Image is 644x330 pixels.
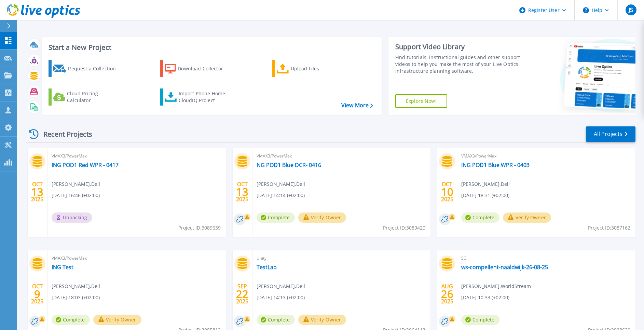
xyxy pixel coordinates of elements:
a: ING Test [52,264,73,271]
div: Find tutorials, instructional guides and other support videos to help you make the most of your L... [395,54,521,74]
span: 22 [236,291,248,297]
span: 13 [236,189,248,195]
a: Download Collector [160,60,236,77]
div: Recent Projects [26,126,101,142]
span: [DATE] 10:33 (+02:00) [461,294,509,301]
span: VMAX3/PowerMax [257,152,427,160]
button: Verify Owner [298,212,346,223]
a: ws-compellent-naaldwijk-26-08-25 [461,264,548,271]
span: [PERSON_NAME] , WorldStream [461,283,531,290]
span: Project ID: 3089420 [383,224,425,232]
div: Request a Collection [68,62,123,75]
span: [DATE] 18:03 (+02:00) [52,294,100,301]
span: Project ID: 3087162 [588,224,630,232]
span: [PERSON_NAME] , Dell [52,283,100,290]
div: Cloud Pricing Calculator [67,90,122,104]
span: [PERSON_NAME] , Dell [257,180,305,188]
span: [DATE] 18:31 (+02:00) [461,192,509,199]
div: AUG 2025 [441,281,454,306]
span: VMAX3/PowerMax [461,152,631,160]
span: Project ID: 3089639 [178,224,221,232]
button: Verify Owner [503,212,551,223]
div: Upload Files [291,62,345,75]
span: JS [629,7,633,13]
a: Upload Files [272,60,348,77]
span: [PERSON_NAME] , Dell [461,180,510,188]
div: OCT 2025 [31,179,44,204]
span: Complete [52,315,90,325]
div: SEP 2025 [236,281,249,306]
button: Verify Owner [298,315,346,325]
span: Complete [461,315,499,325]
span: 13 [31,189,43,195]
span: [DATE] 16:46 (+02:00) [52,192,100,199]
a: Cloud Pricing Calculator [49,88,125,106]
span: [PERSON_NAME] , Dell [52,180,100,188]
span: SC [461,255,631,262]
div: OCT 2025 [236,179,249,204]
span: Unpacking [52,212,92,223]
span: [DATE] 14:14 (+02:00) [257,192,305,199]
div: Import Phone Home CloudIQ Project [179,90,232,104]
h3: Start a New Project [49,44,373,51]
span: 10 [441,189,453,195]
a: ING POD1 Blue WPR - 0403 [461,162,530,168]
span: 26 [441,291,453,297]
a: Request a Collection [49,60,125,77]
a: ING POD1 Red WPR - 0417 [52,162,119,168]
span: Complete [461,212,499,223]
a: TestLab [257,264,277,271]
span: VMAX3/PowerMax [52,255,222,262]
div: OCT 2025 [441,179,454,204]
a: View More [341,102,373,109]
a: Explore Now! [395,94,447,108]
div: Support Video Library [395,42,521,51]
a: NG POD1 Blue DCR- 0416 [257,162,321,168]
div: Download Collector [178,62,232,75]
div: OCT 2025 [31,281,44,306]
span: [PERSON_NAME] , Dell [257,283,305,290]
span: Unity [257,255,427,262]
button: Verify Owner [93,315,141,325]
span: [DATE] 14:13 (+02:00) [257,294,305,301]
span: VMAX3/PowerMax [52,152,222,160]
span: Complete [257,212,295,223]
a: All Projects [586,126,635,142]
span: Complete [257,315,295,325]
span: 9 [34,291,40,297]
